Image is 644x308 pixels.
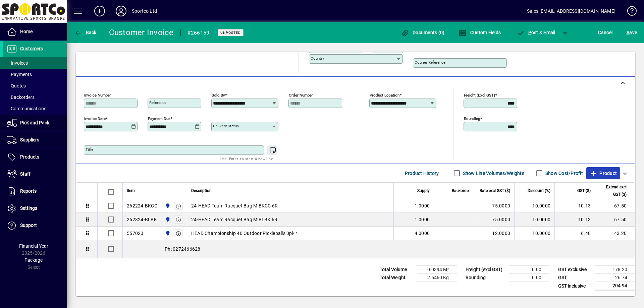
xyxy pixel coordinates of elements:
[20,223,37,228] span: Support
[452,187,470,194] span: Backorder
[402,167,442,179] button: Product History
[513,26,559,39] button: Post & Email
[3,149,67,166] a: Products
[191,187,212,194] span: Description
[417,274,457,282] td: 2.6460 Kg
[3,115,67,131] a: Pick and Pack
[84,116,106,121] mat-label: Invoice date
[127,187,135,194] span: Item
[554,213,595,227] td: 10.13
[478,202,510,209] div: 75.0000
[132,6,157,16] div: Sportco Ltd
[3,183,67,200] a: Reports
[84,93,111,98] mat-label: Invoice number
[3,91,67,103] a: Backorders
[3,166,67,183] a: Staff
[72,26,98,39] button: Back
[627,30,629,35] span: S
[109,27,174,38] div: Customer Invoice
[191,216,278,223] span: 24-HEAD Team Racquet Bag M BLBK 6R
[3,103,67,114] a: Communications
[514,213,554,227] td: 10.0000
[212,93,225,98] mat-label: Sold by
[586,167,620,179] button: Product
[3,57,67,69] a: Invoices
[3,217,67,234] a: Support
[370,93,399,98] mat-label: Product location
[625,26,639,39] button: Save
[191,202,278,209] span: 24-HEAD Team Racquet Bag M BKCC 6R
[627,27,637,38] span: ave
[20,154,39,160] span: Products
[376,266,417,274] td: Total Volume
[7,95,35,100] span: Backorders
[595,282,635,290] td: 204.94
[415,60,445,65] mat-label: Courier Reference
[127,202,157,209] div: 262224-BKCC
[3,132,67,148] a: Suppliers
[19,243,48,249] span: Financial Year
[24,257,43,263] span: Package
[462,266,509,274] td: Freight (excl GST)
[528,30,531,35] span: P
[462,170,524,177] label: Show Line Volumes/Weights
[527,6,615,16] div: Sales [EMAIL_ADDRESS][DOMAIN_NAME]
[20,205,37,211] span: Settings
[376,274,417,282] td: Total Weight
[20,46,43,51] span: Customers
[220,30,241,35] span: Unposted
[187,27,210,38] div: #266159
[415,202,430,209] span: 1.0000
[417,266,457,274] td: 0.0394 M³
[148,116,170,121] mat-label: Payment due
[577,187,591,194] span: GST ($)
[555,282,595,290] td: GST inclusive
[163,202,171,209] span: Sportco Ltd Warehouse
[20,120,49,125] span: Pick and Pack
[3,80,67,91] a: Quotes
[478,230,510,237] div: 12.0000
[20,188,37,194] span: Reports
[86,147,93,152] mat-label: Title
[462,274,509,282] td: Rounding
[480,187,510,194] span: Rate excl GST ($)
[554,227,595,240] td: 6.48
[3,23,67,40] a: Home
[110,5,132,17] button: Profile
[590,168,617,179] span: Product
[417,187,430,194] span: Supply
[220,155,273,163] mat-hint: Use 'Enter' to start a new line
[595,266,635,274] td: 178.20
[7,72,32,77] span: Payments
[191,230,298,237] span: HEAD Championship 40 Outdoor Pickleballs 3pk r
[163,230,171,237] span: Sportco Ltd Warehouse
[20,29,33,34] span: Home
[509,266,549,274] td: 0.00
[596,26,614,39] button: Cancel
[415,230,430,237] span: 4.0000
[7,60,28,66] span: Invoices
[123,240,635,258] div: Ph: 0272466628
[20,171,31,177] span: Staff
[405,168,439,179] span: Product History
[74,30,97,35] span: Back
[20,137,39,142] span: Suppliers
[555,266,595,274] td: GST exclusive
[127,230,144,237] div: 557020
[544,170,583,177] label: Show Cost/Profit
[7,83,26,88] span: Quotes
[127,216,157,223] div: 262324-BLBK
[555,274,595,282] td: GST
[213,124,239,128] mat-label: Delivery status
[528,187,550,194] span: Discount (%)
[595,199,635,213] td: 67.50
[67,26,104,39] app-page-header-button: Back
[595,213,635,227] td: 67.50
[415,216,430,223] span: 1.0000
[554,199,595,213] td: 10.13
[401,30,445,35] span: Documents (0)
[598,27,613,38] span: Cancel
[464,93,495,98] mat-label: Freight (excl GST)
[3,69,67,80] a: Payments
[509,274,549,282] td: 0.00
